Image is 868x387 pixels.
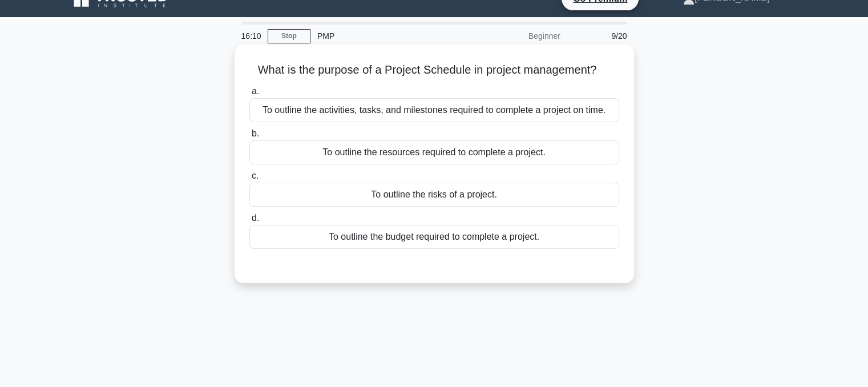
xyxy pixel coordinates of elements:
div: To outline the activities, tasks, and milestones required to complete a project on time. [249,98,619,122]
div: To outline the budget required to complete a project. [249,225,619,249]
div: 16:10 [235,25,268,47]
div: PMP [310,25,467,47]
div: Beginner [467,25,567,47]
div: To outline the risks of a project. [249,183,619,207]
span: c. [252,171,259,180]
span: b. [252,128,259,138]
div: 9/20 [567,25,634,47]
h5: What is the purpose of a Project Schedule in project management? [248,63,620,78]
div: To outline the resources required to complete a project. [249,140,619,164]
a: Stop [268,29,310,43]
span: a. [252,86,259,96]
span: d. [252,213,259,223]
